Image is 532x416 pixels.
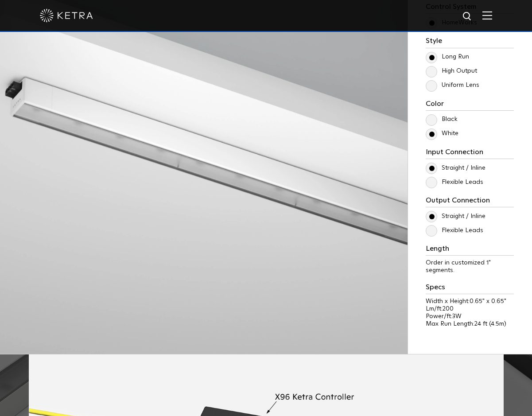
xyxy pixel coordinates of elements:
img: ketra-logo-2019-white [40,9,93,22]
label: Straight / Inline [426,213,485,220]
span: 200 [443,306,454,312]
p: Max Run Length: [426,320,514,328]
label: High Output [426,67,477,75]
label: Long Run [426,53,469,61]
label: White [426,130,458,137]
p: Power/ft: [426,313,514,320]
label: Black [426,116,458,123]
span: 0.65" x 0.65" [470,298,506,304]
h3: Specs [426,283,514,294]
label: Flexible Leads [426,227,483,234]
p: Width x Height: [426,298,514,305]
label: Straight / Inline [426,164,485,172]
h3: Output Connection [426,196,514,207]
h3: Input Connection [426,148,514,159]
img: Hamburger%20Nav.svg [482,11,492,19]
img: search icon [462,11,473,22]
p: Lm/ft: [426,305,514,313]
h3: Color [426,100,514,111]
span: Order in customized 1" segments. [426,260,491,273]
span: 3W [452,313,462,319]
label: Uniform Lens [426,82,479,89]
label: Flexible Leads [426,179,483,186]
span: 24 ft (4.5m) [474,321,506,327]
h3: Style [426,37,514,48]
h3: Length [426,245,514,256]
